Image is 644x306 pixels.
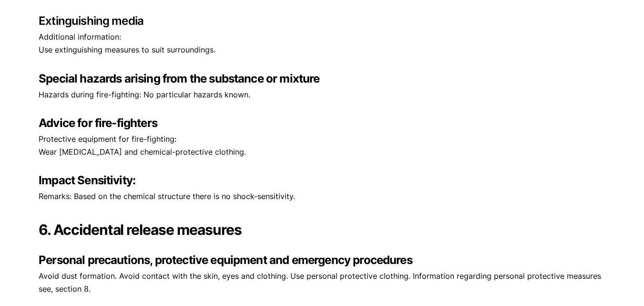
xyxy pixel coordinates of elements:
[39,72,319,85] strong: Special hazards arising from the substance or mixture
[39,270,605,295] p: Avoid dust formation. Avoid contact with the skin, eyes and clothing. Use personal protective clo...
[39,116,157,130] strong: Advice for fire-fighters
[39,88,605,101] p: Hazards during fire-fighting: No particular hazards known.
[39,13,605,28] h3: Extinguishing media
[39,190,605,203] p: Remarks: Based on the chemical structure there is no shock-sensitivity.
[39,31,605,56] p: Additional information: Use extinguishing measures to suit surroundings.
[39,221,242,238] strong: 6. Accidental release measures
[39,173,135,187] strong: Impact Sensitivity:
[39,133,605,158] p: Protective equipment for fire-fighting: Wear [MEDICAL_DATA] and chemical-protective clothing.
[39,253,412,267] strong: Personal precautions, protective equipment and emergency procedures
